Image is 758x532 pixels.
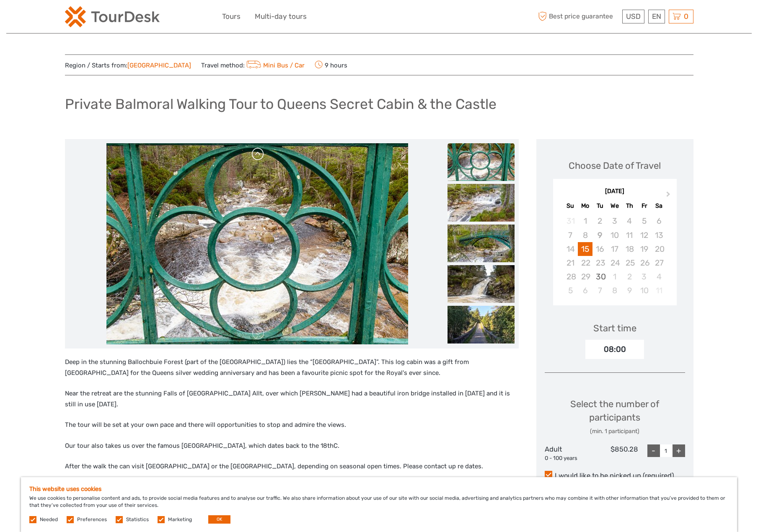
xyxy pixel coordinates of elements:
[592,242,607,256] div: Not available Tuesday, September 16th, 2025
[592,256,607,270] div: Not available Tuesday, September 23rd, 2025
[29,486,729,493] h5: This website uses cookies
[578,242,592,256] div: Choose Monday, September 15th, 2025
[563,200,578,212] div: Su
[106,143,408,344] img: 63a197236c274c0784d9505caa746748_main_slider.jpg
[563,228,578,242] div: Not available Sunday, September 7th, 2025
[545,455,592,462] div: 0 - 100 years
[637,214,652,228] div: Not available Friday, September 5th, 2025
[607,242,622,256] div: Not available Wednesday, September 17th, 2025
[545,471,685,481] label: I would like to be picked up (required)
[647,444,660,457] div: -
[578,200,592,212] div: Mo
[592,200,607,212] div: Tu
[607,228,622,242] div: Not available Wednesday, September 10th, 2025
[536,10,620,23] span: Best price guarantee
[12,15,95,21] p: We're away right now. Please check back later!
[563,270,578,284] div: Not available Sunday, September 28th, 2025
[673,444,685,457] div: +
[652,270,666,284] div: Choose Saturday, October 4th, 2025
[168,516,192,523] label: Marketing
[592,228,607,242] div: Not available Tuesday, September 9th, 2025
[448,225,515,262] img: ad8c7fe0f41f4fb6b4e8ff2c17bf2282_slider_thumbnail.jpg
[545,427,685,436] div: (min. 1 participant)
[578,228,592,242] div: Not available Monday, September 8th, 2025
[578,256,592,270] div: Not available Monday, September 22nd, 2025
[637,228,652,242] div: Not available Friday, September 12th, 2025
[21,477,737,532] div: We use cookies to personalise content and ads, to provide social media features and to analyse ou...
[448,184,515,222] img: 8088813b49164e1f8286514d7ae3edf7_slider_thumbnail.jpg
[578,284,592,297] div: Choose Monday, October 6th, 2025
[622,228,637,242] div: Not available Thursday, September 11th, 2025
[96,13,106,23] button: Open LiveChat chat widget
[578,214,592,228] div: Not available Monday, September 1st, 2025
[637,200,652,212] div: Fr
[65,61,191,70] span: Region / Starts from:
[652,228,666,242] div: Not available Saturday, September 13th, 2025
[637,270,652,284] div: Choose Friday, October 3rd, 2025
[315,59,347,71] span: 9 hours
[569,159,661,172] div: Choose Date of Travel
[591,444,638,462] div: $850.28
[245,62,305,69] a: Mini Bus / Car
[637,242,652,256] div: Not available Friday, September 19th, 2025
[592,214,607,228] div: Not available Tuesday, September 2nd, 2025
[77,516,107,523] label: Preferences
[662,189,676,203] button: Next Month
[652,242,666,256] div: Not available Saturday, September 20th, 2025
[448,143,515,181] img: 63a197236c274c0784d9505caa746748_slider_thumbnail.jpg
[545,398,685,436] div: Select the number of participants
[622,284,637,297] div: Choose Thursday, October 9th, 2025
[607,284,622,297] div: Choose Wednesday, October 8th, 2025
[652,200,666,212] div: Sa
[592,284,607,297] div: Choose Tuesday, October 7th, 2025
[622,214,637,228] div: Not available Thursday, September 4th, 2025
[622,256,637,270] div: Not available Thursday, September 25th, 2025
[652,284,666,297] div: Not available Saturday, October 11th, 2025
[126,516,149,523] label: Statistics
[448,265,515,303] img: 7df756bf3fa24747a2a4b57e2a7944d9_slider_thumbnail.jpg
[40,516,58,523] label: Needed
[65,388,519,410] p: Near the retreat are the stunning Falls of [GEOGRAPHIC_DATA] Allt, over which [PERSON_NAME] had a...
[127,62,191,69] a: [GEOGRAPHIC_DATA]
[255,10,307,23] a: Multi-day tours
[607,200,622,212] div: We
[563,242,578,256] div: Not available Sunday, September 14th, 2025
[563,256,578,270] div: Not available Sunday, September 21st, 2025
[652,214,666,228] div: Not available Saturday, September 6th, 2025
[65,6,160,27] img: 2254-3441b4b5-4e5f-4d00-b396-31f1d84a6ebf_logo_small.png
[556,214,674,297] div: month 2025-09
[65,461,519,472] p: After the walk the can visit [GEOGRAPHIC_DATA] or the [GEOGRAPHIC_DATA], depending on seasonal op...
[222,10,241,23] a: Tours
[545,444,592,462] div: Adult
[652,256,666,270] div: Not available Saturday, September 27th, 2025
[607,214,622,228] div: Not available Wednesday, September 3rd, 2025
[648,10,665,23] div: EN
[65,420,519,431] p: The tour will be set at your own pace and there will opportunities to stop and admire the views.
[593,322,636,335] div: Start time
[553,187,677,196] div: [DATE]
[65,441,519,452] p: Our tour also takes us over the famous [GEOGRAPHIC_DATA], which dates back to the 18thC.
[607,256,622,270] div: Not available Wednesday, September 24th, 2025
[578,270,592,284] div: Not available Monday, September 29th, 2025
[622,242,637,256] div: Not available Thursday, September 18th, 2025
[563,214,578,228] div: Not available Sunday, August 31st, 2025
[637,256,652,270] div: Not available Friday, September 26th, 2025
[683,12,690,21] span: 0
[563,284,578,297] div: Choose Sunday, October 5th, 2025
[622,200,637,212] div: Th
[208,515,230,524] button: OK
[448,306,515,343] img: 21d403a9d0ac4e26b29c3b78519eccd7_slider_thumbnail.jpg
[585,340,644,359] div: 08:00
[607,270,622,284] div: Choose Wednesday, October 1st, 2025
[592,270,607,284] div: Choose Tuesday, September 30th, 2025
[637,284,652,297] div: Choose Friday, October 10th, 2025
[626,12,641,21] span: USD
[65,96,497,113] h1: Private Balmoral Walking Tour to Queens Secret Cabin & the Castle
[65,357,519,378] p: Deep in the stunning Ballochbuie Forest (part of the [GEOGRAPHIC_DATA]) lies the “[GEOGRAPHIC_DAT...
[622,270,637,284] div: Choose Thursday, October 2nd, 2025
[201,59,305,71] span: Travel method:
